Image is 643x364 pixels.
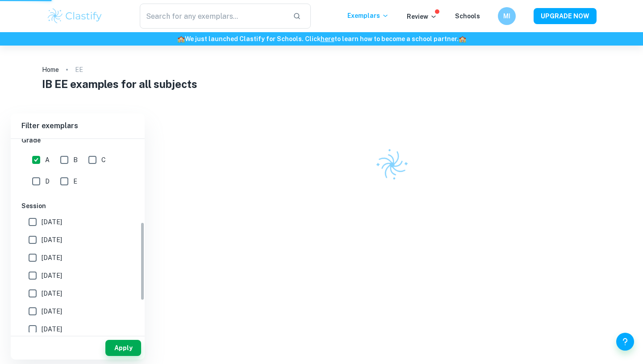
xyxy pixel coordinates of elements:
[21,201,134,211] h6: Session
[140,4,286,29] input: Search for any exemplars...
[498,7,516,25] button: MI
[46,7,103,25] img: Clastify logo
[42,235,62,245] span: [DATE]
[321,35,334,42] a: here
[459,35,466,42] span: 🏫
[407,12,437,21] p: Review
[42,253,62,263] span: [DATE]
[42,217,62,227] span: [DATE]
[101,155,106,165] span: C
[616,333,634,351] button: Help and Feedback
[177,35,185,42] span: 🏫
[370,143,414,187] img: Clastify logo
[73,176,77,186] span: E
[502,11,512,21] h6: MI
[42,306,62,316] span: [DATE]
[455,13,480,20] a: Schools
[73,155,78,165] span: B
[534,8,597,24] button: UPGRADE NOW
[42,76,601,92] h1: IB EE examples for all subjects
[45,176,50,186] span: D
[45,155,50,165] span: A
[42,63,59,76] a: Home
[42,271,62,280] span: [DATE]
[21,135,134,145] h6: Grade
[42,324,62,334] span: [DATE]
[11,113,145,138] h6: Filter exemplars
[75,65,83,75] p: EE
[105,340,141,356] button: Apply
[2,34,641,44] h6: We just launched Clastify for Schools. Click to learn how to become a school partner.
[347,11,389,21] p: Exemplars
[42,289,62,298] span: [DATE]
